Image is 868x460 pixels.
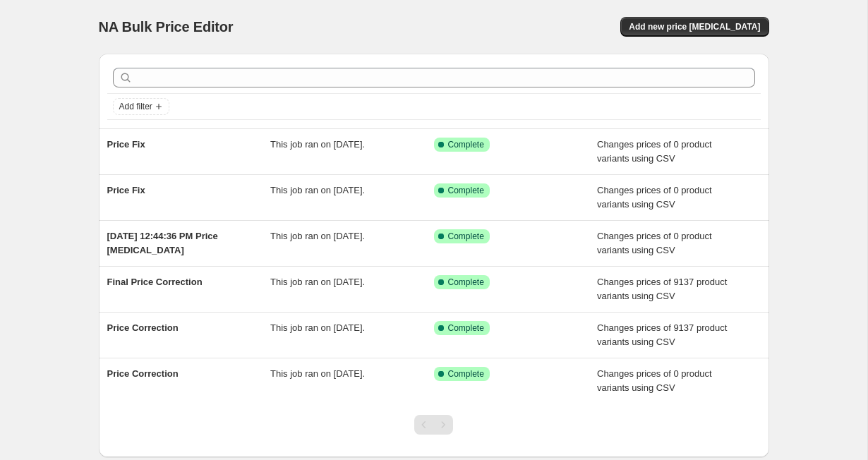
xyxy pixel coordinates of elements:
[597,322,727,347] span: Changes prices of 9137 product variants using CSV
[448,231,484,242] span: Complete
[448,139,484,150] span: Complete
[113,98,169,115] button: Add filter
[107,185,145,195] span: Price Fix
[107,139,145,150] span: Price Fix
[119,101,152,112] span: Add filter
[270,277,365,287] span: This job ran on [DATE].
[597,139,712,164] span: Changes prices of 0 product variants using CSV
[270,231,365,241] span: This job ran on [DATE].
[620,17,768,37] button: Add new price [MEDICAL_DATA]
[414,415,453,435] nav: Pagination
[270,322,365,333] span: This job ran on [DATE].
[448,368,484,380] span: Complete
[107,277,203,287] span: Final Price Correction
[270,185,365,195] span: This job ran on [DATE].
[597,368,712,393] span: Changes prices of 0 product variants using CSV
[597,277,727,301] span: Changes prices of 9137 product variants using CSV
[270,368,365,379] span: This job ran on [DATE].
[597,231,712,255] span: Changes prices of 0 product variants using CSV
[107,322,179,333] span: Price Correction
[629,21,760,32] span: Add new price [MEDICAL_DATA]
[448,322,484,334] span: Complete
[270,139,365,150] span: This job ran on [DATE].
[107,231,218,255] span: [DATE] 12:44:36 PM Price [MEDICAL_DATA]
[99,19,234,35] span: NA Bulk Price Editor
[597,185,712,210] span: Changes prices of 0 product variants using CSV
[448,185,484,196] span: Complete
[448,277,484,288] span: Complete
[107,368,179,379] span: Price Correction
